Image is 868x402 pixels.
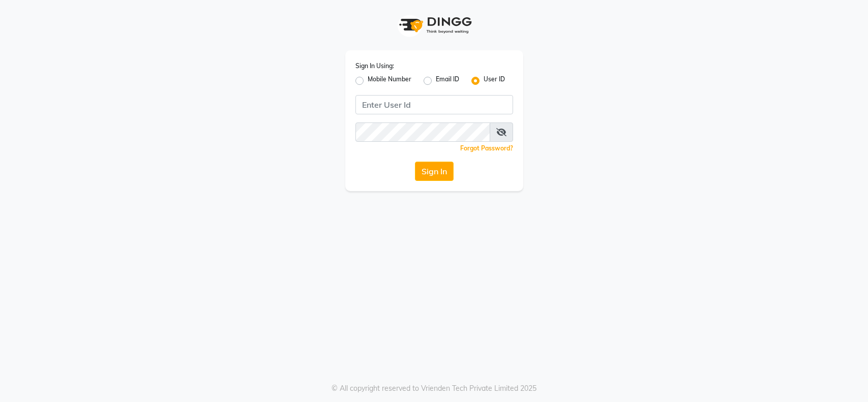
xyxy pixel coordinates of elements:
[355,95,513,114] input: Username
[394,10,475,40] img: logo1.svg
[355,61,394,71] label: Sign In Using:
[368,75,411,87] label: Mobile Number
[460,144,513,152] a: Forgot Password?
[355,122,490,142] input: Username
[415,162,454,181] button: Sign In
[436,75,459,87] label: Email ID
[484,75,505,87] label: User ID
